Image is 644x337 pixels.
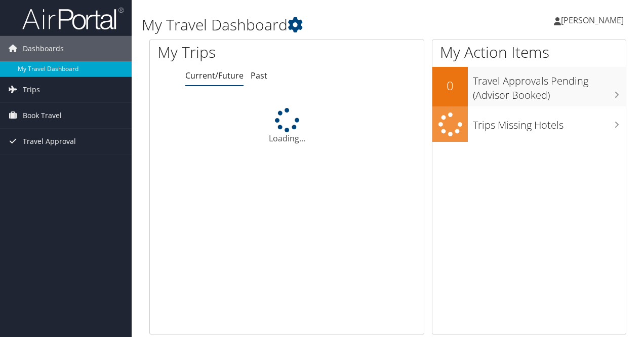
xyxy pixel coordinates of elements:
[432,106,626,142] a: Trips Missing Hotels
[22,7,124,30] img: airportal-logo.png
[251,70,267,81] a: Past
[554,5,634,35] a: [PERSON_NAME]
[142,14,470,35] h1: My Travel Dashboard
[561,15,624,26] span: [PERSON_NAME]
[23,103,62,128] span: Book Travel
[432,77,468,94] h2: 0
[432,67,626,106] a: 0Travel Approvals Pending (Advisor Booked)
[23,77,40,102] span: Trips
[150,108,424,144] div: Loading...
[473,69,626,102] h3: Travel Approvals Pending (Advisor Booked)
[23,129,76,154] span: Travel Approval
[432,42,626,63] h1: My Action Items
[23,36,64,61] span: Dashboards
[185,70,244,81] a: Current/Future
[473,113,626,132] h3: Trips Missing Hotels
[157,42,302,63] h1: My Trips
